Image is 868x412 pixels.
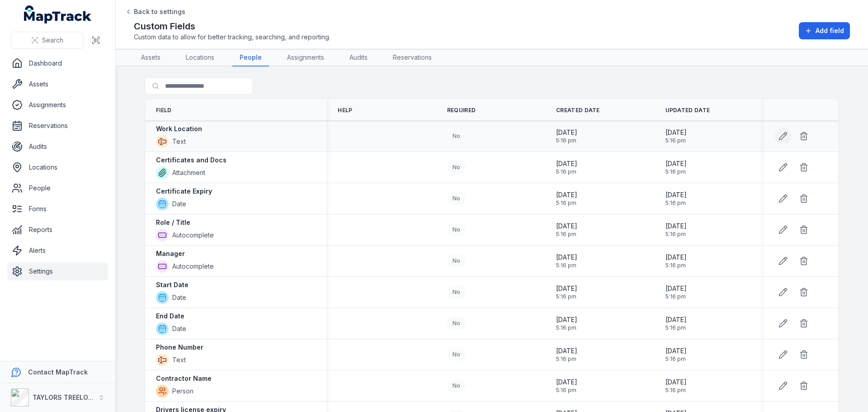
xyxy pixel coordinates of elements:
[447,286,466,298] div: No
[665,355,687,363] span: 5:16 pm
[172,199,186,208] span: Date
[156,187,212,196] strong: Certificate Expiry
[665,253,687,269] time: 03/06/2025, 5:16:59 pm
[156,343,203,352] strong: Phone Number
[42,36,63,45] span: Search
[134,33,330,42] span: Custom data to allow for better tracking, searching, and reporting.
[665,137,687,144] span: 5:16 pm
[7,158,108,176] a: Locations
[665,346,687,355] span: [DATE]
[556,293,577,300] span: 5:16 pm
[556,315,577,331] time: 03/06/2025, 5:16:59 pm
[156,249,185,258] strong: Manager
[172,262,214,271] span: Autocomplete
[447,348,466,361] div: No
[665,378,687,394] time: 03/06/2025, 5:16:59 pm
[665,262,687,269] span: 5:16 pm
[125,7,185,16] a: Back to settings
[556,262,577,269] span: 5:16 pm
[665,222,687,231] span: [DATE]
[556,190,577,207] time: 03/06/2025, 5:16:59 pm
[172,168,205,177] span: Attachment
[11,32,84,49] button: Search
[665,190,687,199] span: [DATE]
[556,107,600,114] span: Created Date
[556,159,577,168] span: [DATE]
[665,378,687,387] span: [DATE]
[24,5,92,24] a: MapTrack
[556,128,577,137] span: [DATE]
[665,387,687,394] span: 5:16 pm
[7,54,108,72] a: Dashboard
[156,107,172,114] span: Field
[556,284,577,293] span: [DATE]
[556,346,577,355] span: [DATE]
[665,168,687,175] span: 5:16 pm
[665,284,687,300] time: 03/06/2025, 5:16:59 pm
[134,20,330,33] h2: Custom Fields
[665,107,710,114] span: Updated Date
[156,124,202,133] strong: Work Location
[447,255,466,267] div: No
[156,156,226,165] strong: Certificates and Docs
[556,355,577,363] span: 5:16 pm
[447,107,476,114] span: Required
[156,280,189,289] strong: Start Date
[447,130,466,142] div: No
[556,378,577,394] time: 03/06/2025, 5:16:59 pm
[665,190,687,207] time: 03/06/2025, 5:16:59 pm
[7,137,108,156] a: Audits
[7,221,108,239] a: Reports
[556,199,577,207] span: 5:16 pm
[7,96,108,114] a: Assignments
[556,378,577,387] span: [DATE]
[156,374,212,383] strong: Contractor Name
[172,231,214,240] span: Autocomplete
[338,107,352,114] span: Help
[556,324,577,331] span: 5:16 pm
[556,137,577,144] span: 5:16 pm
[172,324,186,333] span: Date
[172,387,193,396] span: Person
[556,168,577,175] span: 5:16 pm
[665,324,687,331] span: 5:16 pm
[134,7,185,16] span: Back to settings
[665,128,687,144] time: 03/06/2025, 5:16:59 pm
[33,393,108,401] strong: TAYLORS TREELOPPING
[134,49,168,66] a: Assets
[556,222,577,238] time: 03/06/2025, 5:16:59 pm
[556,222,577,231] span: [DATE]
[665,293,687,300] span: 5:16 pm
[665,315,687,331] time: 03/06/2025, 5:16:59 pm
[447,379,466,392] div: No
[156,312,184,321] strong: End Date
[665,253,687,262] span: [DATE]
[665,346,687,363] time: 03/06/2025, 5:16:59 pm
[556,231,577,238] span: 5:16 pm
[665,128,687,137] span: [DATE]
[556,284,577,300] time: 03/06/2025, 5:16:59 pm
[7,242,108,260] a: Alerts
[172,293,186,302] span: Date
[447,317,466,330] div: No
[665,284,687,293] span: [DATE]
[7,200,108,218] a: Forms
[280,49,331,66] a: Assignments
[172,137,186,146] span: Text
[447,192,466,205] div: No
[7,75,108,93] a: Assets
[816,26,844,35] span: Add field
[556,253,577,269] time: 03/06/2025, 5:16:59 pm
[556,190,577,199] span: [DATE]
[7,262,108,280] a: Settings
[172,355,186,365] span: Text
[447,223,466,236] div: No
[179,49,222,66] a: Locations
[232,49,269,66] a: People
[556,387,577,394] span: 5:16 pm
[799,22,850,39] button: Add field
[665,231,687,238] span: 5:16 pm
[342,49,375,66] a: Audits
[665,315,687,324] span: [DATE]
[665,222,687,238] time: 03/06/2025, 5:16:59 pm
